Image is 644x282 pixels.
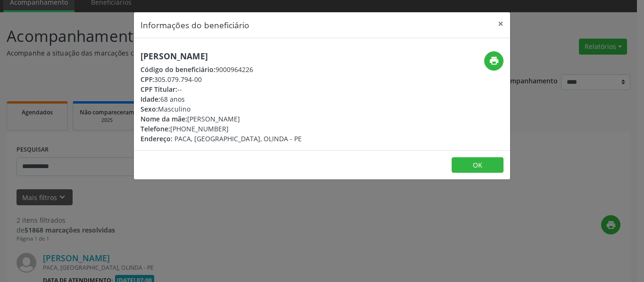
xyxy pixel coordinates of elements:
button: OK [452,157,504,173]
div: 9000964226 [140,64,302,74]
div: 68 anos [140,94,302,104]
div: 305.079.794-00 [140,74,302,84]
span: CPF: [140,75,154,84]
div: -- [140,84,302,94]
button: print [484,51,504,71]
span: Idade: [140,95,160,104]
span: Sexo: [140,105,158,113]
i: print [489,56,499,66]
div: [PERSON_NAME] [140,114,302,124]
span: Código do beneficiário: [140,65,215,74]
span: PACA, [GEOGRAPHIC_DATA], OLINDA - PE [174,134,302,143]
div: [PHONE_NUMBER] [140,124,302,134]
button: Close [491,12,510,35]
h5: Informações do beneficiário [140,19,249,31]
div: Masculino [140,104,302,114]
h5: [PERSON_NAME] [140,51,302,61]
span: Nome da mãe: [140,114,187,123]
span: Endereço: [140,134,173,143]
span: Telefone: [140,124,170,133]
span: CPF Titular: [140,85,177,94]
